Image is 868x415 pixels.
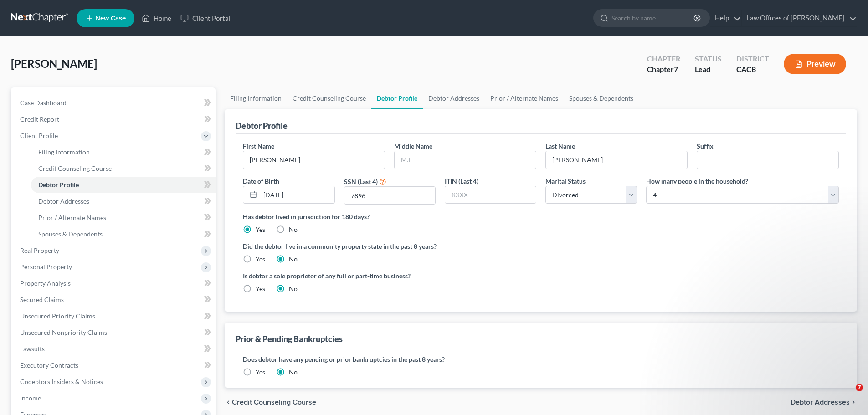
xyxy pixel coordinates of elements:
a: Credit Counseling Course [31,160,216,177]
label: Last Name [545,141,575,151]
span: Spouses & Dependents [38,230,103,238]
div: District [736,54,769,64]
div: Chapter [647,64,680,75]
label: Did the debtor live in a community property state in the past 8 years? [243,241,839,251]
label: Suffix [697,141,714,151]
span: Prior / Alternate Names [38,214,106,221]
a: Credit Report [13,111,216,128]
a: Prior / Alternate Names [485,87,564,109]
a: Help [710,10,741,26]
span: Unsecured Priority Claims [20,312,95,320]
a: Property Analysis [13,275,216,292]
a: Debtor Addresses [423,87,485,109]
a: Debtor Profile [371,87,423,109]
span: Case Dashboard [20,99,67,107]
a: Unsecured Nonpriority Claims [13,324,216,341]
button: Debtor Addresses chevron_right [791,399,857,406]
input: MM/DD/YYYY [260,186,334,204]
span: Executory Contracts [20,361,78,369]
span: Personal Property [20,263,72,271]
label: First Name [243,141,274,151]
input: -- [546,151,687,169]
a: Client Portal [176,10,235,26]
label: ITIN (Last 4) [445,176,478,186]
i: chevron_left [225,399,232,406]
span: New Case [95,15,126,22]
span: Codebtors Insiders & Notices [20,378,103,385]
a: Executory Contracts [13,357,216,374]
div: Chapter [647,54,680,64]
label: Yes [256,368,265,377]
label: Does debtor have any pending or prior bankruptcies in the past 8 years? [243,354,839,364]
label: No [289,255,298,264]
span: Debtor Profile [38,181,79,189]
span: 7 [674,65,678,73]
span: Income [20,394,41,402]
a: Law Offices of [PERSON_NAME] [742,10,857,26]
input: -- [697,151,838,169]
span: Client Profile [20,132,58,139]
div: Debtor Profile [236,120,288,131]
label: Has debtor lived in jurisdiction for 180 days? [243,212,839,221]
a: Unsecured Priority Claims [13,308,216,324]
span: Debtor Addresses [38,197,89,205]
label: Date of Birth [243,176,279,186]
span: Secured Claims [20,296,64,303]
input: Search by name... [611,10,695,26]
label: No [289,225,298,234]
label: How many people in the household? [646,176,748,186]
span: Credit Counseling Course [232,399,316,406]
label: Yes [256,225,265,234]
button: chevron_left Credit Counseling Course [225,399,316,406]
span: [PERSON_NAME] [11,57,97,70]
a: Spouses & Dependents [31,226,216,242]
a: Credit Counseling Course [287,87,371,109]
span: Filing Information [38,148,90,156]
span: Lawsuits [20,345,45,353]
span: Credit Report [20,115,59,123]
span: 7 [856,384,863,391]
div: CACB [736,64,769,75]
a: Spouses & Dependents [564,87,639,109]
a: Filing Information [225,87,287,109]
a: Debtor Addresses [31,193,216,210]
span: Credit Counseling Course [38,164,112,172]
label: Middle Name [394,141,432,151]
label: Yes [256,284,265,293]
a: Debtor Profile [31,177,216,193]
span: Unsecured Nonpriority Claims [20,328,107,336]
input: M.I [395,151,536,169]
span: Debtor Addresses [791,399,850,406]
label: No [289,284,298,293]
a: Prior / Alternate Names [31,210,216,226]
div: Lead [695,64,722,75]
div: Status [695,54,722,64]
a: Home [137,10,176,26]
a: Filing Information [31,144,216,160]
a: Case Dashboard [13,95,216,111]
input: XXXX [445,186,536,204]
span: Real Property [20,246,59,254]
label: SSN (Last 4) [344,177,378,186]
iframe: Intercom live chat [837,384,859,406]
span: Property Analysis [20,279,71,287]
button: Preview [784,54,846,74]
label: Yes [256,255,265,264]
input: XXXX [344,187,435,204]
div: Prior & Pending Bankruptcies [236,333,343,344]
label: Is debtor a sole proprietor of any full or part-time business? [243,271,536,281]
label: Marital Status [545,176,586,186]
a: Secured Claims [13,292,216,308]
label: No [289,368,298,377]
a: Lawsuits [13,341,216,357]
input: -- [243,151,385,169]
